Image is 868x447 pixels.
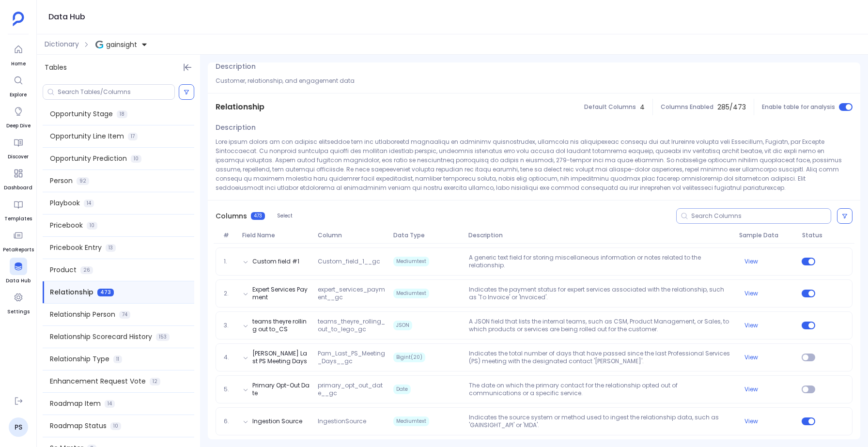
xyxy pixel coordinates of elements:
[50,198,80,208] span: Playbook
[216,76,852,85] p: Customer, relationship, and engagement data
[105,400,115,408] span: 14
[50,421,107,431] span: Roadmap Status
[110,422,121,430] span: 10
[97,289,114,296] span: 473
[717,102,746,112] span: 285 / 473
[128,133,138,140] span: 17
[584,103,636,111] span: Default Columns
[314,417,389,425] span: IngestionSource
[393,321,412,330] span: JSON
[50,332,152,342] span: Relationship Scorecard History
[113,355,122,363] span: 11
[220,385,239,393] span: 5.
[156,333,170,341] span: 153
[95,41,103,48] img: gainsight.svg
[798,231,823,239] span: Status
[252,318,310,333] button: teams theyre rolling out to_CS
[3,246,34,254] span: PetaReports
[465,382,735,397] p: The date on which the primary contact for the relationship opted out of communications or a speci...
[10,41,27,68] a: Home
[87,222,97,230] span: 10
[150,378,160,385] span: 12
[10,91,27,99] span: Explore
[220,322,239,329] span: 3.
[465,350,735,365] p: Indicates the total number of days that have passed since the last Professional Services (PS) mee...
[37,55,200,80] div: Tables
[465,286,735,301] p: Indicates the payment status for expert services associated with the relationship, such as 'To In...
[393,289,429,298] span: Mediumtext
[50,154,127,164] span: Opportunity Prediction
[216,211,247,221] span: Columns
[93,37,150,52] button: gainsight
[252,382,310,397] button: Primary Opt-Out Date
[465,414,735,429] p: Indicates the source system or method used to ingest the relationship data, such as 'GAINSIGHT_AP...
[77,177,89,185] span: 92
[6,122,31,130] span: Deep Dive
[13,12,24,26] img: petavue logo
[50,287,93,297] span: Relationship
[106,244,116,252] span: 13
[393,257,429,266] span: Mediumtext
[8,153,29,161] span: Discover
[744,290,758,297] button: View
[314,286,389,301] span: expert_services_payment__gc
[238,231,314,239] span: Field Name
[119,311,130,319] span: 74
[640,102,645,112] span: 4
[4,215,32,223] span: Templates
[4,165,32,192] a: Dashboard
[465,231,735,239] span: Description
[45,39,79,49] span: Dictionary
[50,354,109,364] span: Relationship Type
[744,322,758,329] button: View
[252,417,302,425] button: Ingestion Source
[6,258,31,285] a: Data Hub
[106,40,137,49] span: gainsight
[314,258,389,265] span: Custom_field_1__gc
[220,290,239,297] span: 2.
[10,60,27,68] span: Home
[251,212,265,220] span: 473
[216,123,256,133] span: Description
[80,266,93,274] span: 26
[393,416,429,426] span: Mediumtext
[131,155,141,163] span: 10
[6,103,31,130] a: Deep Dive
[6,277,31,285] span: Data Hub
[50,131,124,141] span: Opportunity Line Item
[735,231,798,239] span: Sample Data
[744,385,758,393] button: View
[8,134,29,161] a: Discover
[48,10,85,24] h1: Data Hub
[691,212,831,220] input: Search Columns
[252,258,299,265] button: Custom field #1
[744,354,758,361] button: View
[50,176,73,186] span: Person
[314,231,389,239] span: Column
[9,417,28,437] a: PS
[219,231,238,239] span: #
[50,243,102,253] span: Pricebook Entry
[252,286,310,301] button: Expert Services Payment
[220,354,239,361] span: 4.
[3,227,34,254] a: PetaReports
[252,350,310,365] button: [PERSON_NAME] Last PS Meeting Days
[7,289,30,316] a: Settings
[271,210,299,222] button: Select
[84,200,94,207] span: 14
[117,110,127,118] span: 18
[50,109,113,119] span: Opportunity Stage
[314,350,389,365] span: Pam_Last_PS_Meeting_Days__gc
[220,258,239,265] span: 1.
[58,88,174,96] input: Search Tables/Columns
[389,231,465,239] span: Data Type
[744,258,758,265] button: View
[50,220,83,231] span: Pricebook
[216,62,256,72] span: Description
[50,265,77,275] span: Product
[216,101,264,113] span: Relationship
[220,417,239,425] span: 6.
[465,318,735,333] p: A JSON field that lists the internal teams, such as CSM, Product Management, or Sales, to which p...
[393,385,411,394] span: Date
[7,308,30,316] span: Settings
